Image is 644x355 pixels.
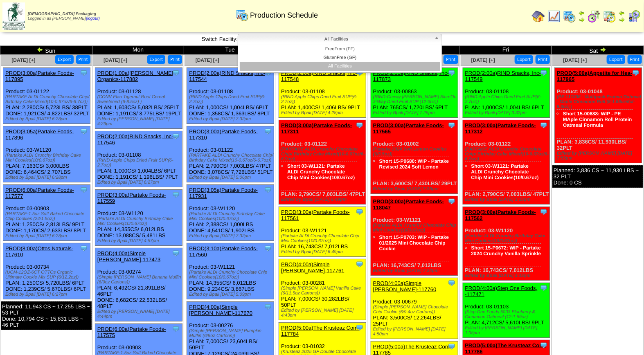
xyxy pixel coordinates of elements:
a: [DATE] [+] [104,57,127,63]
img: Tooltip [540,121,548,129]
button: Print [168,55,182,64]
img: calendarblend.gif [588,10,601,23]
img: Tooltip [80,127,88,135]
div: (RIND Apple Chips Dried Fruit SUP(6-2.7oz)) [189,94,274,104]
span: [DEMOGRAPHIC_DATA] Packaging [28,12,96,16]
a: PROD(3:00a)Partake Foods-117311 [281,122,352,135]
div: Product: 03-00734 PLAN: 1,250CS / 5,720LBS / 6PLT DONE: 1,239CS / 5,670LBS / 6PLT [3,243,90,299]
a: PROD(5:00a)Appetite for Hea-117965 [557,70,632,82]
div: Product: 03-00903 PLAN: 1,250CS / 2,813LBS / 9PLT DONE: 1,170CS / 2,633LBS / 8PLT [3,185,90,241]
img: Tooltip [448,342,456,351]
a: PROD(4:00a)Simple [PERSON_NAME]-117760 [373,280,437,292]
a: PROD(3:00a)Partake Foods-117559 [97,192,166,204]
div: Product: 03-01108 PLAN: 1,000CS / 1,004LBS / 6PLT DONE: 1,191CS / 1,196LBS / 7PLT [95,131,182,187]
div: (RIND Apple Chips Dried Fruit SUP(6-2.7oz)) [465,94,550,104]
a: PROD(3:00a)Partake Foods-117562 [465,209,536,221]
div: (Simple [PERSON_NAME] Vanilla Cake (6/11.5oz Cartons)) [281,286,366,296]
a: PROD(4:00a)Simple [PERSON_NAME]-117473 [97,250,161,263]
a: Short 15-P0703: WIP - Partake 01/2025 Mini Chocolate Chip Cookie [379,234,449,252]
img: calendarprod.gif [236,9,249,22]
div: Product: 03-00863 PLAN: 765CS / 1,720LBS / 6PLT [371,68,458,118]
a: PROD(2:00a)RIND Snacks, Inc-117548 [281,70,357,82]
div: Product: 03-01002 PLAN: 3,600CS / 7,430LBS / 29PLT [371,120,458,194]
div: (RIND Apple Chips Dried Fruit SUP(6-2.7oz)) [97,158,182,168]
img: zoroco-logo-small.webp [2,2,25,30]
img: calendarprod.gif [563,10,576,23]
button: Print [444,55,458,64]
span: Production Schedule [250,11,318,20]
div: Edited by Bpali [DATE] 7:25pm [373,110,458,115]
a: PROD(4:00a)Simple [PERSON_NAME]-117670 [189,304,252,316]
div: Product: 03-W1121 PLAN: 14,355CS / 6,012LBS DONE: 9,234CS / 3,867LBS [187,243,274,299]
a: PROD(6:00a)Partake Foods-117577 [5,187,74,199]
a: PROD(2:00a)RIND Snacks, Inc-117873 [373,70,449,82]
div: Edited by [PERSON_NAME] [DATE] 4:43pm [281,308,366,318]
img: Tooltip [540,341,548,349]
div: (Simple [PERSON_NAME] Banana Muffin (6/9oz Cartons)) [97,275,182,285]
div: (UCM-12OZ-6CT OTTOs Organic Ultimate Cookie Mix SUP (6/12.2oz)) [5,270,90,280]
a: Short 15-00688: WIP - PE MAple Cinnamon Roll Protein Oatmeal Formula [563,111,632,128]
div: (Partake ALDI Crunchy Birthday Cake Mini Cookies(10/0.67oz)) [97,216,182,226]
div: (Partake ALDI Crunchy Birthday Cake Mini Cookies(10/0.67oz)) [465,234,550,243]
a: PROD(3:00a)Partake Foods-118047 [373,198,444,211]
div: Product: 03-01048 PLAN: 3,836CS / 11,930LBS / 32PLT [555,68,642,163]
a: PROD(4:00a)Step One Foods, -117471 [465,285,538,297]
div: Product: 03-01122 PLAN: 2,790CS / 7,003LBS / 47PLT [279,120,366,204]
img: Tooltip [356,324,364,332]
img: calendarcustomer.gif [628,10,641,23]
li: FreeFrom (FF) [240,45,440,54]
div: Edited by Bpali [DATE] 3:15pm [465,197,550,202]
div: (Simple [PERSON_NAME] Chocolate Chip Cookie (6/9.4oz Cartons)) [373,305,458,315]
td: Mon [92,46,184,55]
button: Print [536,55,550,64]
a: PROD(6:00a)Partake Foods-117575 [97,326,166,338]
div: Edited by [PERSON_NAME] [DATE] 4:50pm [373,327,458,337]
div: Product: 03-W1120 PLAN: 7,163CS / 3,000LBS DONE: 6,464CS / 2,707LBS [3,126,90,182]
div: Edited by Bpali [DATE] 6:27pm [97,180,182,185]
a: PROD(4:00a)Simple [PERSON_NAME]-117761 [281,261,345,274]
img: Tooltip [80,186,88,194]
img: Tooltip [172,132,180,140]
div: Product: 03-W1120 PLAN: 14,355CS / 6,012LBS DONE: 13,088CS / 5,481LBS [95,190,182,246]
div: (Partake ALDI Crunchy Chocolate Chip Mini Cookies(10/0.67oz)) [373,223,458,233]
div: Planned: 11,943 CS ~ 17,255 LBS ~ 53 PLT Done: 10,794 CS ~ 15,831 LBS ~ 46 PLT [1,301,92,330]
a: PROD(8:00a)Ottos Naturals-117610 [5,245,73,258]
div: Product: 03-W1121 PLAN: 16,743CS / 7,012LBS [279,207,366,257]
li: All Facilities [240,62,440,71]
img: Tooltip [264,186,272,194]
div: Edited by Bpali [DATE] 7:32pm [189,117,274,121]
div: Product: 03-01108 PLAN: 1,000CS / 1,004LBS / 6PLT DONE: 1,358CS / 1,363LBS / 8PLT [187,68,274,124]
div: (PARTAKE-1.5oz Soft Baked Chocolate Chip Cookies (24/1.5oz)) [5,211,90,221]
img: Tooltip [80,69,88,77]
img: arrowright.gif [600,46,606,53]
li: GlutenFree (GF) [240,54,440,62]
div: (CONV Elari Tigernut Root Cereal Sweetened (6-8.5oz) ) [97,94,182,104]
div: (PARTAKE ALDI Crunchy Chocolate Chip/ Birthday Cake Mixed(10-0.67oz/6-6.7oz)) [281,147,366,162]
div: Edited by Bpali [DATE] 6:28pm [5,234,90,238]
a: PROD(2:00a)RIND Snacks, Inc-117549 [465,70,541,82]
img: home.gif [532,10,545,23]
a: [DATE] [+] [196,57,219,63]
div: Edited by Bpali [DATE] 4:57pm [97,238,182,243]
img: line_graph.gif [547,10,561,23]
img: Tooltip [172,69,180,77]
span: [DATE] [+] [563,57,587,63]
a: PROD(5:00a)The Krusteaz Com-117784 [281,325,359,337]
div: (Partake ALDI Crunchy Birthday Cake Mini Cookies(10/0.67oz)) [189,211,274,221]
img: Tooltip [448,69,456,77]
div: Edited by Bpali [DATE] 6:49pm [281,197,366,202]
img: Tooltip [172,325,180,333]
img: Tooltip [264,127,272,135]
div: Product: 03-00679 PLAN: 3,500CS / 12,264LBS / 25PLT [371,278,458,339]
img: arrowleft.gif [619,10,625,16]
td: Sun [0,46,92,55]
a: PROD(2:00a)RIND Snacks, Inc-117546 [97,133,173,146]
img: arrowright.gif [579,16,585,23]
div: Edited by Bpali [DATE] 7:24pm [373,268,458,273]
div: Product: 03-W1120 PLAN: 16,743CS / 7,012LBS [463,207,550,281]
div: Edited by Bpali [DATE] 3:15pm [465,273,550,278]
img: Tooltip [448,279,456,287]
span: [DATE] [+] [11,57,35,63]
